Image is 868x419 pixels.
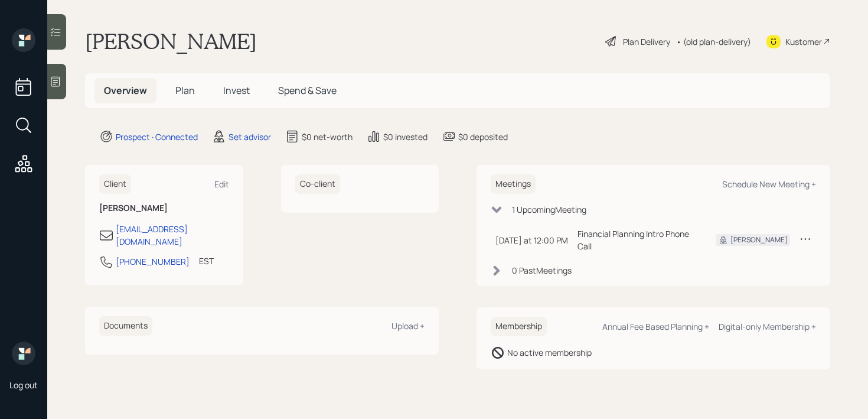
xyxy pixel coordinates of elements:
div: Upload + [391,320,425,332]
div: $0 invested [383,131,428,143]
h6: Membership [491,317,547,336]
div: EST [199,255,214,267]
div: [DATE] at 12:00 PM [495,234,568,246]
div: Plan Delivery [623,35,670,48]
div: Prospect · Connected [116,131,198,143]
div: Annual Fee Based Planning + [602,321,709,332]
h6: Documents [99,316,152,336]
div: Set advisor [229,131,271,143]
div: No active membership [507,346,592,359]
div: 0 Past Meeting s [512,264,572,277]
div: Log out [9,379,38,391]
div: Financial Planning Intro Phone Call [577,228,697,252]
div: $0 net-worth [302,131,353,143]
span: Spend & Save [278,84,337,97]
span: Overview [104,84,147,97]
h6: [PERSON_NAME] [99,203,229,213]
h6: Client [99,174,131,194]
img: retirable_logo.png [12,342,35,365]
div: Edit [214,178,229,190]
div: [PHONE_NUMBER] [116,255,190,268]
div: • (old plan-delivery) [676,35,751,48]
div: Digital-only Membership + [719,321,816,332]
div: [EMAIL_ADDRESS][DOMAIN_NAME] [116,223,229,248]
span: Plan [175,84,195,97]
div: $0 deposited [458,131,508,143]
span: Invest [223,84,250,97]
div: Schedule New Meeting + [722,178,816,190]
h6: Co-client [295,174,340,194]
h1: [PERSON_NAME] [85,28,257,54]
h6: Meetings [491,174,536,194]
div: 1 Upcoming Meeting [512,203,586,216]
div: Kustomer [785,35,822,48]
div: [PERSON_NAME] [730,235,788,245]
